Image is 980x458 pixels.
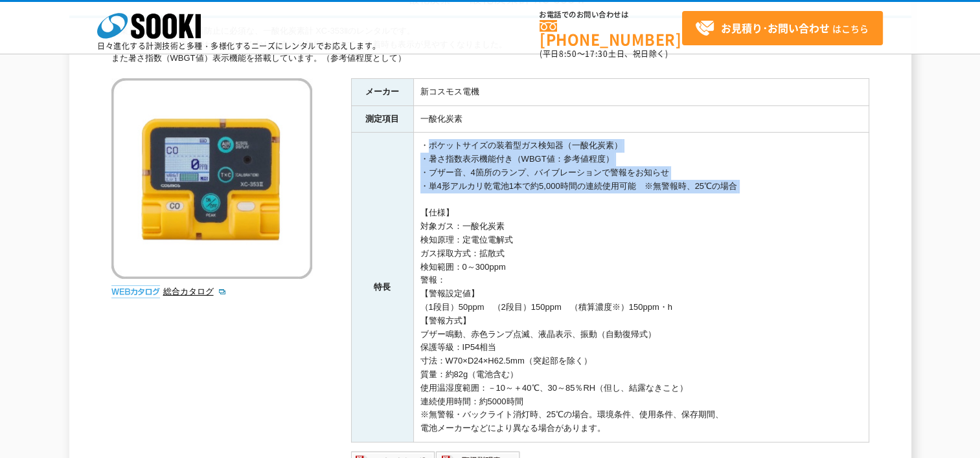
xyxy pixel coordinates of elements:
[682,11,883,45] a: お見積り･お問い合わせはこちら
[540,20,682,47] a: [PHONE_NUMBER]
[97,42,381,50] p: 日々進化する計測技術と多種・多様化するニーズにレンタルでお応えします。
[111,78,312,279] img: 一酸化炭素計 XC-353Ⅱ
[559,48,577,60] span: 8:50
[163,287,227,296] a: 総合カタログ
[721,20,830,36] strong: お見積り･お問い合わせ
[585,48,608,60] span: 17:30
[351,78,413,105] th: メーカー
[540,11,682,19] span: お電話でのお問い合わせは
[351,105,413,133] th: 測定項目
[695,19,869,38] span: はこちら
[540,48,668,60] span: (平日 ～ 土日、祝日除く)
[413,78,869,105] td: 新コスモス電機
[413,133,869,442] td: ・ポケットサイズの装着型ガス検知器（一酸化炭素） ・暑さ指数表示機能付き（WBGT値：参考値程度） ・ブザー音、4箇所のランプ、バイブレーションで警報をお知らせ ・単4形アルカリ乾電池1本で約5...
[413,105,869,133] td: 一酸化炭素
[351,133,413,442] th: 特長
[111,285,160,298] img: webカタログ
